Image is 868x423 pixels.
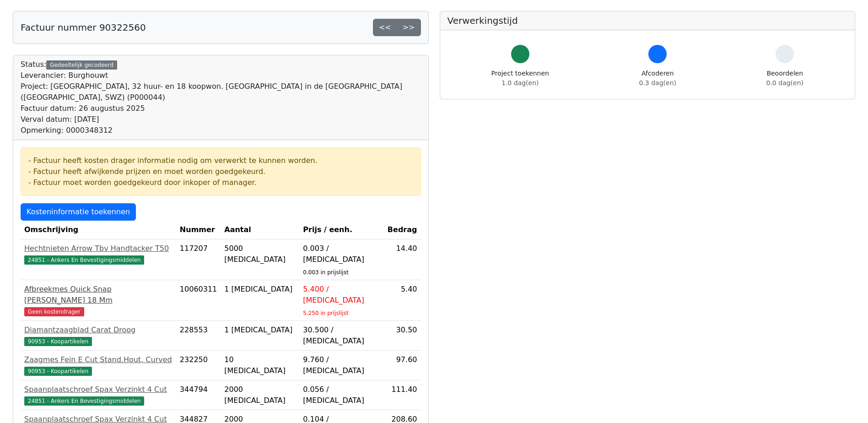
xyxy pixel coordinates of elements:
[501,79,539,87] span: 1.0 dag(en)
[24,325,173,336] div: Diamantzaagblad Carat Droog
[303,325,380,347] div: 30.500 / [MEDICAL_DATA]
[397,19,421,36] a: >>
[639,69,676,88] div: Afcoderen
[224,284,296,295] div: 1 [MEDICAL_DATA]
[384,221,421,239] th: Bedrag
[176,380,221,410] td: 344794
[21,103,421,114] div: Factuur datum: 26 augustus 2025
[176,351,221,380] td: 232250
[28,155,413,166] div: - Factuur heeft kosten drager informatie nodig om verwerkt te kunnen worden.
[24,396,144,406] span: 24851 - Ankers En Bevestigingsmiddelen
[21,221,176,239] th: Omschrijving
[24,354,173,376] a: Zaagmes Fein E Cut Stand.Hout, Curved90953 - Koopartikelen
[303,269,348,276] sub: 0.003 in prijslijst
[447,15,848,26] h5: Verwerkingstijd
[24,243,173,265] a: Hechtnieten Arrow Tbv Handtacker T5024851 - Ankers En Bevestigingsmiddelen
[176,321,221,351] td: 228553
[21,22,146,33] h5: Factuur nummer 90322560
[176,221,221,239] th: Nummer
[24,384,173,395] div: Spaanplaatschroef Spax Verzinkt 4 Cut
[24,337,92,346] span: 90953 - Koopartikelen
[221,221,299,239] th: Aantal
[21,81,421,103] div: Project: [GEOGRAPHIC_DATA], 32 huur- en 18 koopwon. [GEOGRAPHIC_DATA] in de [GEOGRAPHIC_DATA] ([G...
[24,367,92,376] span: 90953 - Koopartikelen
[21,70,421,81] div: Leverancier: Burghouwt
[224,243,296,265] div: 5000 [MEDICAL_DATA]
[21,203,136,221] a: Kosteninformatie toekennen
[24,284,173,306] div: Afbreekmes Quick Snap [PERSON_NAME] 18 Mm
[384,380,421,410] td: 111.40
[176,239,221,280] td: 117207
[24,307,84,316] span: Geen kostendrager
[299,221,384,239] th: Prijs / eenh.
[303,284,380,306] div: 5.400 / [MEDICAL_DATA]
[766,69,803,88] div: Beoordelen
[303,384,380,406] div: 0.056 / [MEDICAL_DATA]
[384,280,421,321] td: 5.40
[224,384,296,406] div: 2000 [MEDICAL_DATA]
[21,114,421,125] div: Verval datum: [DATE]
[303,354,380,376] div: 9.760 / [MEDICAL_DATA]
[224,354,296,376] div: 10 [MEDICAL_DATA]
[224,325,296,336] div: 1 [MEDICAL_DATA]
[303,310,348,316] sub: 5.250 in prijslijst
[766,79,803,87] span: 0.0 dag(en)
[373,19,397,36] a: <<
[46,60,117,70] div: Gedeeltelijk gecodeerd
[639,79,676,87] span: 0.3 dag(en)
[24,325,173,347] a: Diamantzaagblad Carat Droog90953 - Koopartikelen
[24,284,173,317] a: Afbreekmes Quick Snap [PERSON_NAME] 18 MmGeen kostendrager
[384,239,421,280] td: 14.40
[176,280,221,321] td: 10060311
[24,354,173,365] div: Zaagmes Fein E Cut Stand.Hout, Curved
[491,69,549,88] div: Project toekennen
[24,243,173,254] div: Hechtnieten Arrow Tbv Handtacker T50
[28,166,413,177] div: - Factuur heeft afwijkende prijzen en moet worden goedgekeurd.
[21,59,421,136] div: Status:
[21,125,421,136] div: Opmerking: 0000348312
[24,255,144,265] span: 24851 - Ankers En Bevestigingsmiddelen
[24,384,173,406] a: Spaanplaatschroef Spax Verzinkt 4 Cut24851 - Ankers En Bevestigingsmiddelen
[303,243,380,265] div: 0.003 / [MEDICAL_DATA]
[384,351,421,380] td: 97.60
[28,177,413,188] div: - Factuur moet worden goedgekeurd door inkoper of manager.
[384,321,421,351] td: 30.50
